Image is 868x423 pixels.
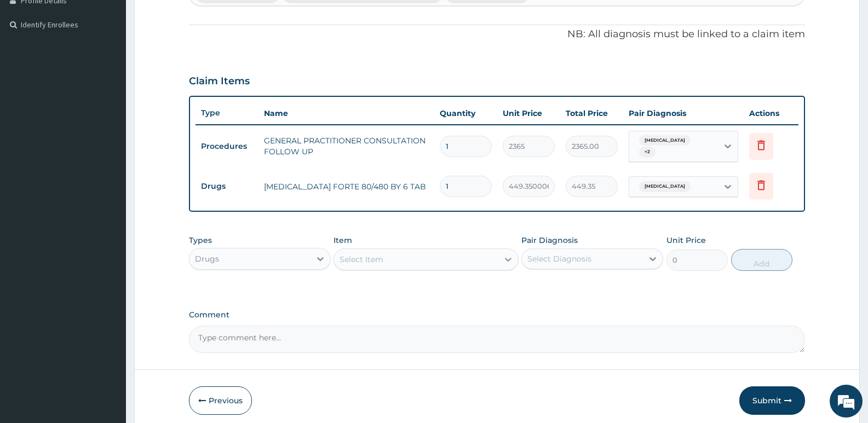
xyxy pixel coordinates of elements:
[195,253,219,264] div: Drugs
[258,176,434,198] td: [MEDICAL_DATA] FORTE 80/480 BY 6 TAB
[258,102,434,124] th: Name
[639,135,691,146] span: [MEDICAL_DATA]
[744,102,798,124] th: Actions
[527,253,591,264] div: Select Diagnosis
[731,249,792,271] button: Add
[560,102,623,124] th: Total Price
[497,102,560,124] th: Unit Price
[189,27,805,42] p: NB: All diagnosis must be linked to a claim item
[189,386,252,415] button: Previous
[196,176,258,196] td: Drugs
[64,138,151,248] span: We're online!
[189,310,805,320] label: Comment
[5,299,209,337] textarea: Type your message and hit 'Enter'
[434,102,497,124] th: Quantity
[189,236,212,245] label: Types
[334,235,352,246] label: Item
[196,136,258,157] td: Procedures
[196,103,258,123] th: Type
[57,61,184,76] div: Chat with us now
[623,102,744,124] th: Pair Diagnosis
[340,254,383,265] div: Select Item
[639,147,656,158] span: + 2
[189,76,250,88] h3: Claim Items
[639,181,691,192] span: [MEDICAL_DATA]
[20,55,44,82] img: d_794563401_company_1708531726252_794563401
[666,235,706,246] label: Unit Price
[521,235,578,246] label: Pair Diagnosis
[258,130,434,163] td: GENERAL PRACTITIONER CONSULTATION FOLLOW UP
[739,386,805,415] button: Submit
[180,5,206,32] div: Minimize live chat window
